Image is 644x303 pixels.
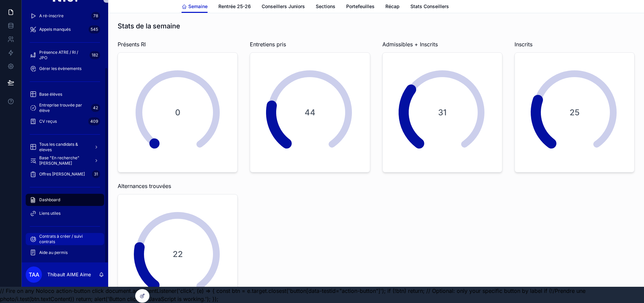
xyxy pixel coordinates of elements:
a: A ré-inscrire78 [26,10,104,22]
span: Présents RI [118,40,146,48]
span: TAA [29,271,39,279]
span: Inscrits [515,40,532,48]
a: Entreprise trouvée par élève42 [26,102,104,114]
a: Contrats à créer / suivi contrats [26,233,104,245]
a: Base élèves [26,88,104,100]
span: 25 [570,107,579,118]
div: 78 [91,12,100,20]
span: Base "En recherche" [PERSON_NAME] [39,155,89,166]
a: Base "En recherche" [PERSON_NAME] [26,155,104,167]
a: Sections [316,0,335,14]
span: Appels manqués [39,27,71,32]
span: Récap [385,3,400,10]
span: 22 [173,249,183,260]
a: CV reçus409 [26,115,104,127]
a: Semaine [182,0,208,13]
a: Portefeuilles [346,0,375,14]
p: Thibault AIME Aime [47,271,91,278]
span: Portefeuilles [346,3,375,10]
a: Gérer les évènements [26,63,104,75]
span: Offres [PERSON_NAME] [39,171,85,177]
a: Tous les candidats & eleves [26,141,104,153]
div: 182 [90,51,100,59]
a: Conseillers Juniors [262,0,305,14]
span: Entreprise trouvée par élève [39,102,88,113]
span: Entretiens pris [250,40,286,48]
div: 31 [92,170,100,178]
div: 409 [88,117,100,125]
span: Présence ATRE / RI / JPO [39,50,87,61]
span: Conseillers Juniors [262,3,305,10]
span: A ré-inscrire [39,13,64,19]
span: CV reçus [39,119,57,124]
span: Rentrée 25-26 [218,3,251,10]
span: Contrats à créer / suivi contrats [39,234,97,244]
a: Récap [385,0,400,14]
span: Semaine [188,3,208,10]
a: Dashboard [26,194,104,206]
a: Aide au permis [26,247,104,259]
a: Appels manqués545 [26,23,104,36]
h1: Stats de la semaine [118,21,180,31]
span: Base élèves [39,92,62,97]
span: Admissibles + Inscrits [382,40,438,48]
span: Dashboard [39,197,60,203]
a: Liens utiles [26,207,104,219]
span: 0 [175,107,181,118]
span: Stats Conseillers [410,3,449,10]
div: 42 [91,104,100,112]
div: 545 [89,25,100,33]
span: Liens utiles [39,211,61,216]
span: Sections [316,3,335,10]
span: Aide au permis [39,250,68,255]
a: Présence ATRE / RI / JPO182 [26,49,104,61]
span: Tous les candidats & eleves [39,142,89,153]
span: Alternances trouvées [118,182,171,190]
span: Gérer les évènements [39,66,81,71]
span: 44 [305,107,315,118]
a: Offres [PERSON_NAME]31 [26,168,104,180]
span: 31 [438,107,447,118]
a: Rentrée 25-26 [218,0,251,14]
div: scrollable content [22,11,108,262]
a: Stats Conseillers [410,0,449,14]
